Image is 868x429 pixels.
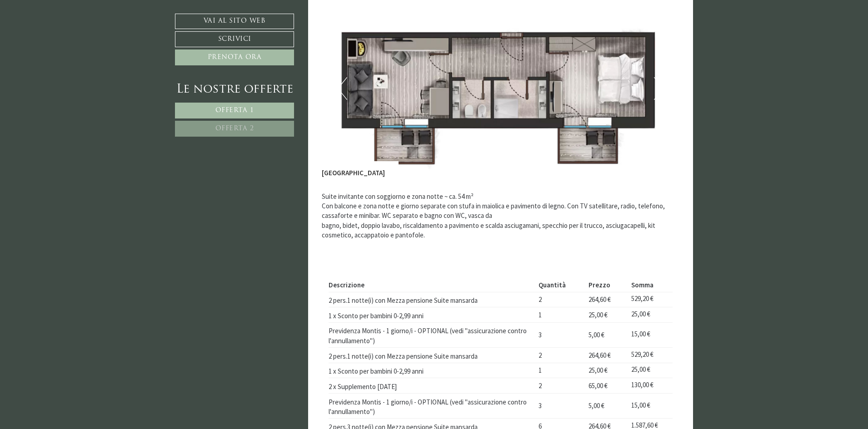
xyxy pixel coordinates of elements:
td: 2 [535,348,585,363]
span: 25,00 € [589,311,608,319]
a: Prenota ora [175,49,294,65]
span: 5,00 € [589,330,604,339]
div: Buon giorno, come possiamo aiutarla? [7,24,125,50]
td: 3 [535,322,585,347]
td: 529,20 € [628,348,673,363]
td: 2 pers.1 notte(i) con Mezza pensione Suite mansarda [329,292,535,307]
a: Scrivici [175,31,294,47]
td: 25,00 € [628,363,673,378]
td: 3 [535,394,585,419]
span: 5,00 € [589,401,604,410]
div: venerdì [161,7,198,21]
button: Invia [309,239,359,255]
td: 130,00 € [628,378,673,394]
td: 1 x Sconto per bambini 0-2,99 anni [329,307,535,323]
td: 2 pers.1 notte(i) con Mezza pensione Suite mansarda [329,348,535,363]
span: 25,00 € [589,366,608,375]
span: 264,60 € [589,351,611,360]
td: Previdenza Montis - 1 giorno/i - OPTIONAL (vedi "assicurazione contro l'annullamento") [329,394,535,419]
td: 1 [535,363,585,378]
td: 529,20 € [628,292,673,307]
td: 1 x Sconto per bambini 0-2,99 anni [329,363,535,378]
th: Somma [628,279,673,292]
span: 65,00 € [589,381,608,390]
button: Previous [338,77,347,100]
td: 15,00 € [628,322,673,347]
td: 2 [535,378,585,394]
span: 264,60 € [589,295,611,304]
th: Prezzo [585,279,628,292]
a: Vai al sito web [175,14,294,29]
td: Previdenza Montis - 1 giorno/i - OPTIONAL (vedi "assicurazione contro l'annullamento") [329,322,535,347]
button: Next [654,77,663,100]
td: 15,00 € [628,394,673,419]
td: 2 x Supplemento [DATE] [329,378,535,394]
div: Le nostre offerte [175,81,294,98]
td: 2 [535,292,585,307]
div: Montis – Active Nature Spa [14,26,120,33]
th: Quantità [535,279,585,292]
td: 1 [535,307,585,323]
td: 25,00 € [628,307,673,323]
th: Descrizione [329,279,535,292]
small: 16:29 [14,42,120,48]
div: [GEOGRAPHIC_DATA] [322,161,399,178]
span: Offerta 1 [215,107,254,114]
p: Suite invitante con soggiorno e zona notte ~ ca. 54 m² Con balcone e zona notte e giorno separate... [322,192,680,240]
span: Offerta 2 [215,125,254,132]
